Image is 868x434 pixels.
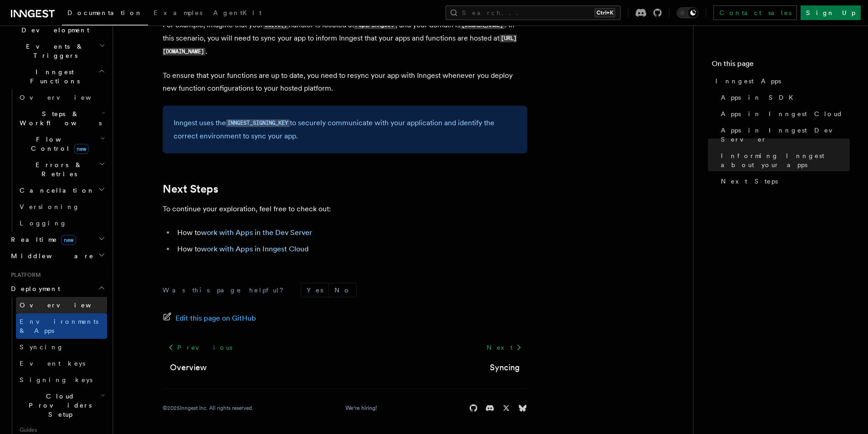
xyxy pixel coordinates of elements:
[345,404,377,412] a: We're hiring!
[446,5,621,20] button: Search...Ctrl+K
[163,312,256,325] a: Edit this page on GitHub
[7,284,60,293] span: Deployment
[170,361,207,374] a: Overview
[16,339,107,355] a: Syncing
[163,183,218,195] a: Next Steps
[7,248,107,264] button: Middleware
[481,339,527,356] a: Next
[16,199,107,215] a: Versioning
[7,89,107,231] div: Inngest Functions
[7,235,76,244] span: Realtime
[175,243,527,255] li: How to
[7,271,41,279] span: Platform
[712,58,850,73] h4: On this page
[16,109,102,128] span: Steps & Workflows
[16,215,107,231] a: Logging
[715,77,781,86] span: Inngest Apps
[7,64,107,89] button: Inngest Functions
[16,157,107,182] button: Errors & Retries
[677,7,699,18] button: Toggle dark mode
[712,73,850,89] a: Inngest Apps
[20,318,98,334] span: Environments & Apps
[16,313,107,339] a: Environments & Apps
[175,312,256,325] span: Edit this page on GitHub
[717,173,850,189] a: Next Steps
[163,286,290,295] p: Was this page helpful?
[721,177,778,186] span: Next Steps
[174,117,516,143] p: Inngest uses the to securely communicate with your application and identify the correct environme...
[20,376,92,383] span: Signing keys
[301,283,329,297] button: Yes
[595,8,615,17] kbd: Ctrl+K
[20,360,85,367] span: Event keys
[16,186,95,195] span: Cancellation
[7,231,107,248] button: Realtimenew
[717,122,850,148] a: Apps in Inngest Dev Server
[201,228,312,237] a: work with Apps in the Dev Server
[7,251,94,260] span: Middleware
[154,9,202,16] span: Examples
[717,106,850,122] a: Apps in Inngest Cloud
[163,404,253,412] div: © 2025 Inngest Inc. All rights reserved.
[7,38,107,64] button: Events & Triggers
[16,355,107,372] a: Event keys
[721,151,850,169] span: Informing Inngest about your apps
[721,109,843,118] span: Apps in Inngest Cloud
[7,42,99,60] span: Events & Triggers
[163,339,238,356] a: Previous
[163,19,527,58] p: For example, imagine that your handler is located at , and your domain is . In this scenario, you...
[16,89,107,106] a: Overview
[717,89,850,106] a: Apps in SDK
[67,9,143,16] span: Documentation
[20,203,80,210] span: Versioning
[7,13,107,38] button: Local Development
[163,69,527,95] p: To ensure that your functions are up to date, you need to resync your app with Inngest whenever y...
[20,94,113,101] span: Overview
[7,67,98,86] span: Inngest Functions
[213,9,262,16] span: AgentKit
[7,16,99,35] span: Local Development
[714,5,797,20] a: Contact sales
[16,131,107,157] button: Flow Controlnew
[16,135,100,153] span: Flow Control
[721,93,799,102] span: Apps in SDK
[163,203,527,215] p: To continue your exploration, feel free to check out:
[74,144,89,154] span: new
[16,372,107,388] a: Signing keys
[16,392,101,419] span: Cloud Providers Setup
[62,3,148,26] a: Documentation
[7,281,107,297] button: Deployment
[490,361,520,374] a: Syncing
[16,388,107,423] button: Cloud Providers Setup
[20,220,67,227] span: Logging
[175,226,527,239] li: How to
[16,106,107,131] button: Steps & Workflows
[717,148,850,173] a: Informing Inngest about your apps
[201,245,308,253] a: work with Apps in Inngest Cloud
[721,126,850,144] span: Apps in Inngest Dev Server
[16,182,107,199] button: Cancellation
[208,3,267,25] a: AgentKit
[16,297,107,313] a: Overview
[329,283,356,297] button: No
[20,301,113,309] span: Overview
[226,118,290,127] a: INNGEST_SIGNING_KEY
[20,343,64,351] span: Syncing
[148,3,208,25] a: Examples
[16,160,99,179] span: Errors & Retries
[226,119,290,127] code: INNGEST_SIGNING_KEY
[61,235,76,245] span: new
[801,5,861,20] a: Sign Up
